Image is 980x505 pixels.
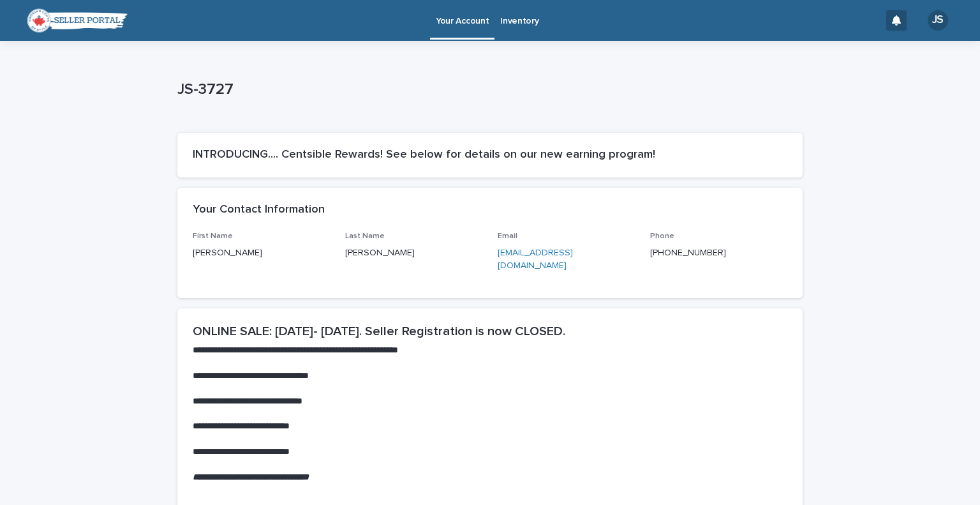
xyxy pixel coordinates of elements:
span: First Name [193,232,233,240]
h2: Your Contact Information [193,203,325,217]
p: JS-3727 [177,80,798,99]
span: Email [498,232,517,240]
a: [PHONE_NUMBER] [650,248,726,257]
img: Wxgr8e0QTxOLugcwBcqd [26,8,128,33]
p: [PERSON_NAME] [193,246,330,260]
p: [PERSON_NAME] [345,246,482,260]
h2: INTRODUCING.... Centsible Rewards! See below for details on our new earning program! [193,148,787,162]
a: [EMAIL_ADDRESS][DOMAIN_NAME] [498,248,573,271]
span: Last Name [345,232,385,240]
div: JS [928,10,948,31]
h2: ONLINE SALE: [DATE]- [DATE]. Seller Registration is now CLOSED. [193,324,787,339]
span: Phone [650,232,674,240]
